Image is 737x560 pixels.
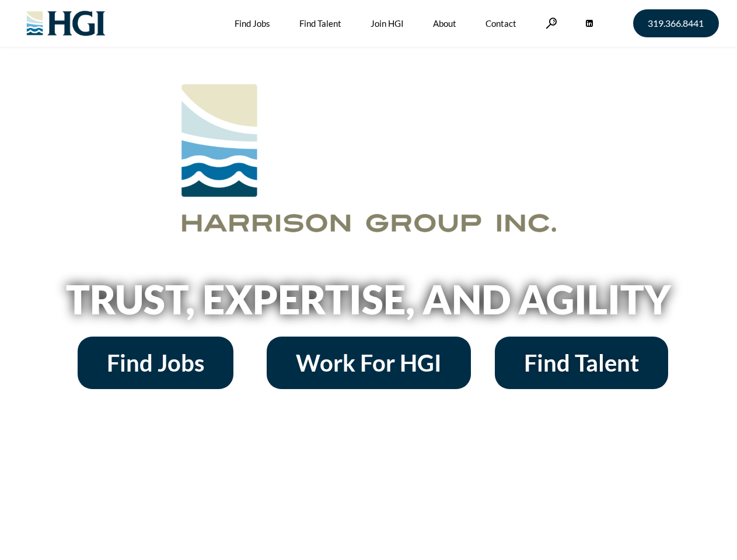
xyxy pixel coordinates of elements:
span: 319.366.8441 [648,19,704,28]
h2: Trust, Expertise, and Agility [36,279,701,319]
a: Search [546,17,557,29]
span: Work For HGI [296,351,442,374]
span: Find Jobs [107,351,204,374]
a: Find Jobs [78,337,233,389]
a: Work For HGI [267,337,471,389]
span: Find Talent [524,351,639,374]
a: 319.366.8441 [633,9,719,37]
a: Find Talent [495,337,668,389]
